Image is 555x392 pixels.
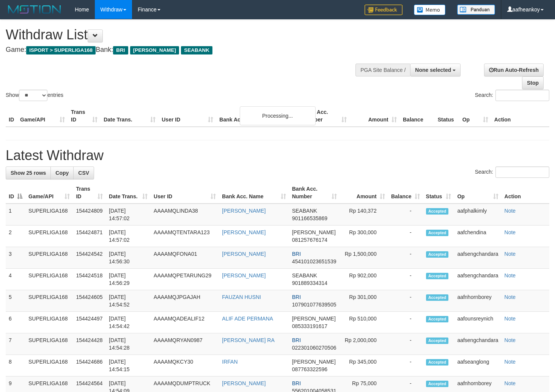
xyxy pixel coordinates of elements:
td: [DATE] 14:57:02 [106,226,151,247]
img: Feedback.jpg [365,5,402,15]
a: FAUZAN HUSNI [222,294,261,300]
h1: Withdraw List [6,27,362,42]
a: Note [505,208,516,214]
th: Date Trans. [101,105,159,127]
span: [PERSON_NAME] [130,46,179,54]
td: aafchendina [454,226,501,247]
span: [PERSON_NAME] [292,229,336,235]
a: [PERSON_NAME] [222,380,266,386]
td: Rp 902,000 [340,269,388,290]
td: - [388,204,423,226]
a: Note [505,337,516,343]
span: Copy 454101023651539 to clipboard [292,258,336,264]
input: Search: [495,90,549,101]
td: 154424497 [73,312,106,333]
th: Op [459,105,491,127]
td: 2 [6,226,25,247]
a: [PERSON_NAME] [222,251,266,257]
span: Accepted [426,273,449,279]
a: Copy [50,166,74,179]
td: SUPERLIGA168 [25,312,73,333]
span: BRI [292,251,301,257]
a: Note [505,316,516,322]
a: ALIF ADE PERMANA [222,316,273,322]
a: Note [505,272,516,278]
span: Accepted [426,230,449,236]
td: - [388,333,423,355]
h1: Latest Withdraw [6,148,549,163]
td: [DATE] 14:56:30 [106,247,151,269]
td: Rp 300,000 [340,226,388,247]
td: - [388,355,423,376]
span: SEABANK [292,272,317,278]
td: 154424809 [73,204,106,226]
td: AAAAMQKCY30 [151,355,219,376]
span: Copy 087763322596 to clipboard [292,366,327,372]
span: Accepted [426,381,449,387]
span: SEABANK [181,46,212,54]
td: SUPERLIGA168 [25,355,73,376]
span: SEABANK [292,208,317,214]
td: - [388,247,423,269]
a: [PERSON_NAME] RA [222,337,274,343]
td: SUPERLIGA168 [25,333,73,355]
td: AAAAMQLINDA38 [151,204,219,226]
td: 154424542 [73,247,106,269]
td: Rp 140,372 [340,204,388,226]
span: Copy [55,170,69,176]
a: Note [505,359,516,365]
td: 154424428 [73,333,106,355]
td: Rp 345,000 [340,355,388,376]
td: AAAAMQTENTARA123 [151,226,219,247]
div: Processing... [240,106,316,125]
th: Bank Acc. Number [299,105,349,127]
td: 6 [6,312,25,333]
span: Accepted [426,208,449,215]
th: Bank Acc. Name: activate to sort column ascending [219,182,289,204]
span: Accepted [426,359,449,366]
td: AAAAMQADEALIF12 [151,312,219,333]
span: CSV [78,170,89,176]
th: Date Trans.: activate to sort column ascending [106,182,151,204]
span: Copy 081257676174 to clipboard [292,237,327,243]
select: Showentries [19,90,47,101]
td: aafsengchandara [454,333,501,355]
td: AAAAMQJPGAJAH [151,290,219,312]
span: BRI [292,337,301,343]
td: - [388,269,423,290]
td: 154424686 [73,355,106,376]
th: Action [502,182,549,204]
td: aafounsreynich [454,312,501,333]
td: AAAAMQFONA01 [151,247,219,269]
a: CSV [73,166,94,179]
td: 8 [6,355,25,376]
a: Run Auto-Refresh [484,64,544,76]
td: SUPERLIGA168 [25,269,73,290]
td: [DATE] 14:54:15 [106,355,151,376]
span: Accepted [426,316,449,322]
th: Balance: activate to sort column ascending [388,182,423,204]
a: Stop [522,76,544,89]
th: User ID [159,105,216,127]
input: Search: [495,166,549,178]
td: 154424871 [73,226,106,247]
span: Copy 085333191617 to clipboard [292,323,327,329]
a: [PERSON_NAME] [222,208,266,214]
td: aafsengchandara [454,269,501,290]
td: Rp 510,000 [340,312,388,333]
th: Amount: activate to sort column ascending [340,182,388,204]
span: BRI [113,46,128,54]
td: Rp 1,500,000 [340,247,388,269]
span: Copy 901889334314 to clipboard [292,280,327,286]
label: Search: [475,166,549,178]
td: [DATE] 14:54:28 [106,333,151,355]
th: Action [491,105,549,127]
td: 7 [6,333,25,355]
th: Bank Acc. Name [216,105,299,127]
a: Note [505,251,516,257]
td: 154424518 [73,269,106,290]
a: Note [505,229,516,235]
td: 4 [6,269,25,290]
td: aafseanglong [454,355,501,376]
td: [DATE] 14:54:42 [106,312,151,333]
